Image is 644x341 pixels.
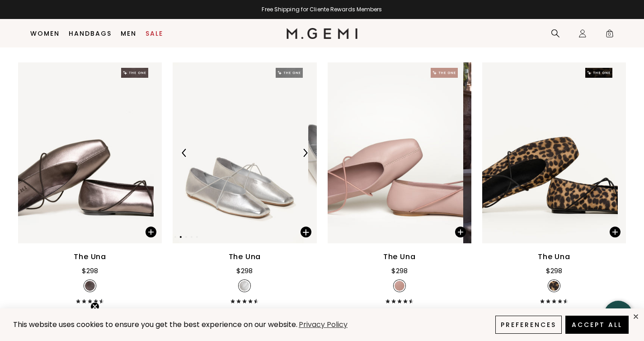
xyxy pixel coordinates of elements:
[287,28,357,39] img: M.Gemi
[605,31,614,40] span: 0
[30,30,60,37] a: Women
[482,62,626,303] a: The UnaThe One tagThe UnaThe One tagThe Una$298
[297,319,349,331] a: Privacy Policy (opens in a new tab)
[69,30,112,37] a: Handbags
[549,281,559,291] img: v_7306993893435_SWATCH_50x.jpg
[229,251,261,262] div: The Una
[538,251,570,262] div: The Una
[301,149,309,157] img: Next Arrow
[391,265,408,276] div: $298
[236,265,253,276] div: $298
[632,313,639,320] div: close
[18,62,162,303] a: The UnaThe UnaThe Una$298
[328,62,463,243] img: The Una
[463,62,599,243] img: The Una
[585,68,612,78] img: The One tag
[18,62,154,243] img: The Una
[431,68,458,78] img: The One tag
[82,265,98,276] div: $298
[240,281,249,291] img: v_7315429031995_SWATCH_0b5ea444-3e95-48b5-b8a0-2f6967a801a6_50x.jpg
[565,316,629,334] button: Accept All
[308,62,444,243] img: The Una
[74,251,106,262] div: The Una
[146,30,163,37] a: Sale
[482,62,618,243] img: The Una
[90,302,99,311] button: Close teaser
[173,62,308,243] img: The Una
[395,281,404,291] img: v_7263728992315_SWATCH_50x.jpg
[180,149,188,157] img: Previous Arrow
[495,316,562,334] button: Preferences
[13,319,297,330] span: This website uses cookies to ensure you get the best experience on our website.
[173,62,316,303] a: Previous ArrowNext ArrowThe Una$298
[121,30,136,37] a: Men
[85,281,95,291] img: v_7385131515963_SWATCH_50x.jpg
[383,251,416,262] div: The Una
[546,265,562,276] div: $298
[154,62,289,243] img: The Una
[328,62,471,303] a: The UnaThe One tagThe UnaThe One tagThe Una$298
